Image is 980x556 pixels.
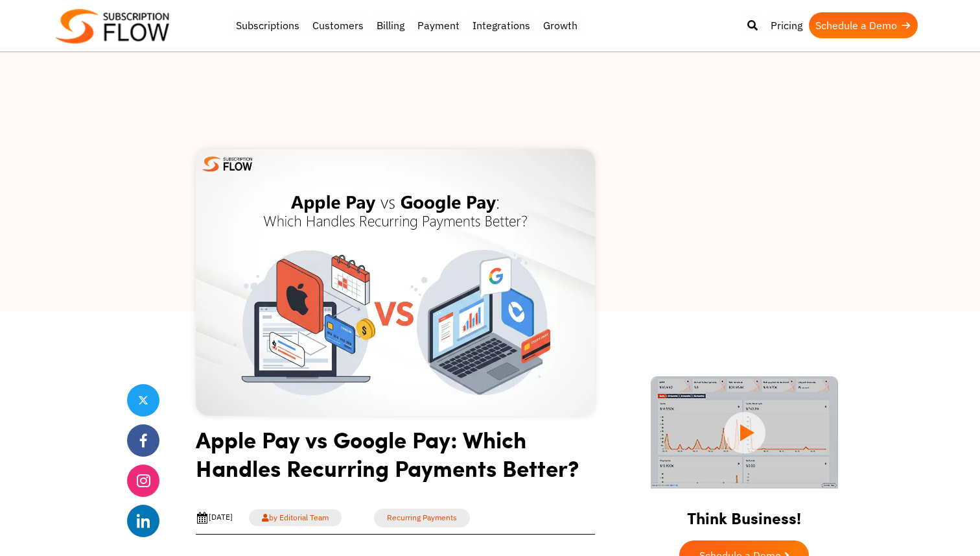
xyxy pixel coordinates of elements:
[466,12,537,38] a: Integrations
[306,12,370,38] a: Customers
[651,376,838,489] img: intro video
[411,12,466,38] a: Payment
[537,12,584,38] a: Growth
[196,149,595,416] img: Apple Pay vs Google Pay
[196,425,595,492] h1: Apple Pay vs Google Pay: Which Handles Recurring Payments Better?
[764,12,809,38] a: Pricing
[635,492,853,534] h2: Think Business!
[56,9,169,43] img: Subscriptionflow
[809,12,918,38] a: Schedule a Demo
[196,511,233,524] div: [DATE]
[370,12,411,38] a: Billing
[374,509,470,527] a: Recurring Payments
[249,509,342,526] a: by Editorial Team
[229,12,306,38] a: Subscriptions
